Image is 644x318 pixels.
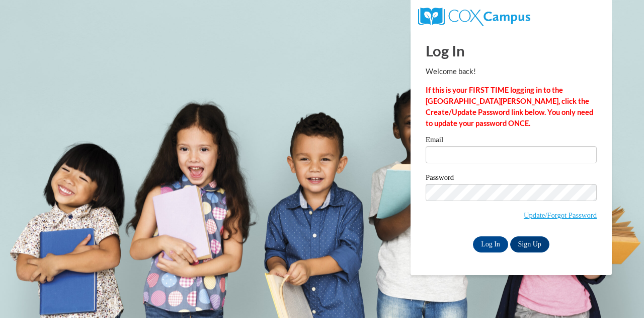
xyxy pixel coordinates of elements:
a: Update/Forgot Password [524,211,597,219]
label: Password [426,174,597,184]
img: COX Campus [418,8,530,26]
h1: Log In [426,40,597,61]
p: Welcome back! [426,66,597,77]
a: COX Campus [418,12,530,20]
a: Sign Up [510,236,549,252]
input: Log In [473,236,508,252]
strong: If this is your FIRST TIME logging in to the [GEOGRAPHIC_DATA][PERSON_NAME], click the Create/Upd... [426,86,593,128]
label: Email [426,136,597,146]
